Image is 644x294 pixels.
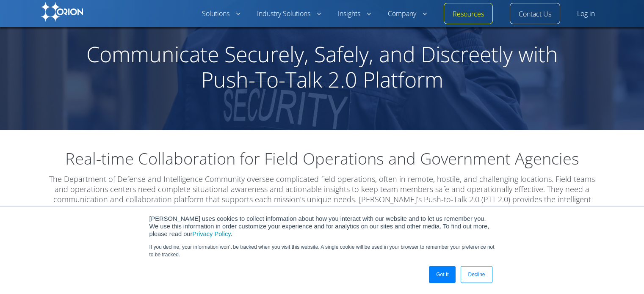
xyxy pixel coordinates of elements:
[429,266,456,283] a: Got It
[519,9,551,19] a: Contact Us
[41,2,83,22] img: Orion
[338,9,371,19] a: Insights
[45,174,600,214] div: The Department of Defense and Intelligence Community oversee complicated field operations, often ...
[149,215,489,237] span: [PERSON_NAME] uses cookies to collect information about how you interact with our website and to ...
[202,9,240,19] a: Solutions
[602,253,644,294] iframe: Chat Widget
[149,243,495,258] p: If you decline, your information won’t be tracked when you visit this website. A single cookie wi...
[453,9,484,19] a: Resources
[257,9,321,19] a: Industry Solutions
[45,149,600,168] h2: Real-time Collaboration for Field Operations and Government Agencies
[192,231,230,237] a: Privacy Policy
[388,9,427,19] a: Company
[68,41,576,92] h1: Communicate Securely, Safely, and Discreetly with Push-To-Talk 2.0 Platform
[461,266,492,283] a: Decline
[577,9,595,19] a: Log in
